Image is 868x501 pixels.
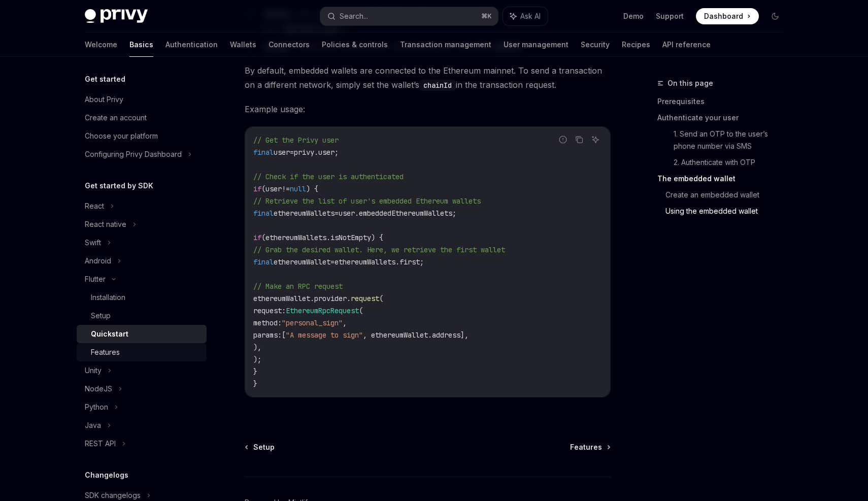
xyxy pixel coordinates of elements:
[623,11,644,21] a: Demo
[77,288,207,307] a: Installation
[379,294,383,303] span: (
[85,255,111,267] div: Android
[129,32,153,57] a: Basics
[253,343,261,352] span: ),
[91,310,111,322] div: Setup
[246,442,275,452] a: Setup
[253,282,343,291] span: // Make an RPC request
[77,307,207,325] a: Setup
[665,203,791,219] a: Using the embedded wallet
[419,80,456,91] code: chainId
[622,32,650,57] a: Recipes
[589,133,602,146] button: Ask AI
[335,209,339,218] span: =
[556,133,570,146] button: Report incorrect code
[85,32,117,57] a: Welcome
[85,200,104,212] div: React
[339,209,456,218] span: user.embeddedEthereumWallets;
[91,291,125,304] div: Installation
[503,7,548,25] button: Ask AI
[520,11,541,21] span: Ask AI
[294,148,339,157] span: privy.user;
[91,346,120,358] div: Features
[77,90,207,109] a: About Privy
[322,32,388,57] a: Policies & controls
[282,306,286,315] span: :
[335,257,424,266] span: ethereumWallets.first;
[261,233,383,242] span: (ethereumWallets.isNotEmpty) {
[85,469,128,481] h5: Changelogs
[481,12,492,20] span: ⌘ K
[85,383,112,395] div: NodeJS
[282,184,290,193] span: !=
[85,130,158,142] div: Choose your platform
[657,93,791,110] a: Prerequisites
[253,294,351,303] span: ethereumWallet.provider.
[253,148,274,157] span: final
[343,318,347,327] span: ,
[85,180,153,192] h5: Get started by SDK
[77,109,207,127] a: Create an account
[282,330,286,340] span: [
[253,318,278,327] span: method
[253,355,261,364] span: );
[504,32,569,57] a: User management
[581,32,610,57] a: Security
[696,8,759,24] a: Dashboard
[767,8,783,24] button: Toggle dark mode
[85,112,147,124] div: Create an account
[85,93,123,106] div: About Privy
[570,442,602,452] span: Features
[274,148,290,157] span: user
[674,154,791,171] a: 2. Authenticate with OTP
[85,438,116,450] div: REST API
[253,442,275,452] span: Setup
[656,11,684,21] a: Support
[363,330,469,340] span: , ethereumWallet.address],
[704,11,743,21] span: Dashboard
[274,209,335,218] span: ethereumWallets
[253,233,261,242] span: if
[253,184,261,193] span: if
[261,184,282,193] span: (user
[85,9,148,23] img: dark logo
[85,273,106,285] div: Flutter
[282,318,343,327] span: "personal_sign"
[165,32,218,57] a: Authentication
[85,73,125,85] h5: Get started
[253,172,404,181] span: // Check if the user is authenticated
[274,257,330,266] span: ethereumWallet
[674,126,791,154] a: 1. Send an OTP to the user’s phone number via SMS
[77,343,207,361] a: Features
[245,63,611,92] span: By default, embedded wallets are connected to the Ethereum mainnet. To send a transaction on a di...
[278,330,282,340] span: :
[662,32,711,57] a: API reference
[91,328,128,340] div: Quickstart
[657,110,791,126] a: Authenticate your user
[85,237,101,249] div: Swift
[667,77,713,89] span: On this page
[253,245,505,254] span: // Grab the desired wallet. Here, we retrieve the first wallet
[306,184,318,193] span: ) {
[253,196,481,206] span: // Retrieve the list of user's embedded Ethereum wallets
[77,127,207,145] a: Choose your platform
[351,294,379,303] span: request
[253,209,274,218] span: final
[657,171,791,187] a: The embedded wallet
[253,257,274,266] span: final
[77,325,207,343] a: Quickstart
[400,32,491,57] a: Transaction management
[665,187,791,203] a: Create an embedded wallet
[253,136,339,145] span: // Get the Privy user
[573,133,586,146] button: Copy the contents from the code block
[253,379,257,388] span: }
[340,10,368,22] div: Search...
[253,306,282,315] span: request
[286,306,359,315] span: EthereumRpcRequest
[253,367,257,376] span: }
[320,7,498,25] button: Search...⌘K
[359,306,363,315] span: (
[85,148,182,160] div: Configuring Privy Dashboard
[230,32,256,57] a: Wallets
[570,442,610,452] a: Features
